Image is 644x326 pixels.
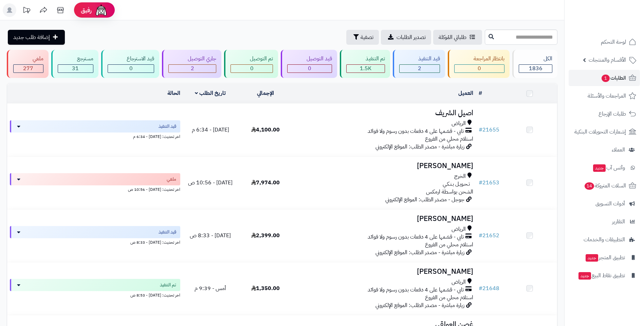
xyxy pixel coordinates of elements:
span: جديد [586,254,598,262]
span: الشحن بواسطة ارمكس [426,188,473,196]
a: #21655 [479,126,499,134]
a: السلات المتروكة14 [569,178,640,194]
a: قيد الاسترجاع 0 [100,50,161,78]
a: قيد التنفيذ 2 [391,50,447,78]
span: وآتس آب [592,163,625,172]
span: [DATE] - 8:33 ص [190,231,231,240]
a: تطبيق المتجرجديد [569,249,640,266]
div: 277 [14,65,43,73]
div: 0 [108,65,154,73]
span: أدوات التسويق [595,199,625,208]
span: تابي - قسّمها على 4 دفعات بدون رسوم ولا فوائد [368,286,464,294]
span: الطلبات [601,73,626,83]
div: قيد الاسترجاع [108,55,154,63]
div: 1524 [347,65,385,73]
span: [DATE] - 10:56 ص [188,179,233,187]
span: استلام محلي من الفروع [425,241,473,249]
span: 2 [191,64,194,73]
span: إضافة طلب جديد [13,33,50,41]
img: logo-2.png [598,19,638,33]
div: اخر تحديث: [DATE] - 8:53 ص [10,291,180,298]
a: لوحة التحكم [569,34,640,50]
h3: [PERSON_NAME] [296,215,473,223]
span: زيارة مباشرة - مصدر الطلب: الموقع الإلكتروني [375,248,464,257]
span: تـحـويـل بـنـكـي [443,180,470,188]
span: استلام محلي من الفروع [425,293,473,302]
span: المراجعات والأسئلة [588,91,626,101]
div: 2 [169,65,216,73]
div: ملغي [13,55,43,63]
h3: [PERSON_NAME] [296,162,473,170]
a: إضافة طلب جديد [8,30,65,45]
span: لوحة التحكم [601,37,626,47]
span: الرياض [452,278,466,286]
span: الأقسام والمنتجات [589,55,626,65]
span: السلات المتروكة [584,181,626,190]
div: 2 [400,65,440,73]
span: استلام محلي من الفروع [425,135,473,143]
span: الرياض [452,120,466,127]
div: الكل [519,55,552,63]
span: زيارة مباشرة - مصدر الطلب: الموقع الإلكتروني [375,143,464,151]
div: قيد التوصيل [287,55,332,63]
span: 2,399.00 [251,231,280,240]
span: رفيق [81,6,92,14]
a: الحالة [167,89,180,97]
span: 0 [478,64,481,73]
a: طلبات الإرجاع [569,106,640,122]
div: 0 [288,65,332,73]
div: بانتظار المراجعة [454,55,504,63]
span: 4,100.00 [251,126,280,134]
span: 0 [308,64,311,73]
div: جاري التوصيل [168,55,216,63]
div: تم التنفيذ [346,55,385,63]
a: وآتس آبجديد [569,160,640,176]
span: # [479,231,482,240]
a: إشعارات التحويلات البنكية [569,124,640,140]
a: تم التنفيذ 1.5K [338,50,391,78]
span: الخرج [454,172,466,180]
span: تطبيق المتجر [585,253,625,262]
div: 0 [455,65,504,73]
span: تابي - قسّمها على 4 دفعات بدون رسوم ولا فوائد [368,127,464,135]
span: أمس - 9:39 م [195,284,226,292]
span: تابي - قسّمها على 4 دفعات بدون رسوم ولا فوائد [368,233,464,241]
span: 1 [602,75,610,82]
span: 1,350.00 [251,284,280,292]
span: التقارير [612,217,625,226]
span: تصدير الطلبات [397,33,426,41]
a: بانتظار المراجعة 0 [446,50,511,78]
span: جديد [578,272,591,280]
div: مسترجع [58,55,93,63]
span: جديد [593,164,606,172]
a: تم التوصيل 0 [223,50,279,78]
a: تاريخ الطلب [195,89,226,97]
a: #21653 [479,179,499,187]
div: اخر تحديث: [DATE] - 10:56 ص [10,185,180,192]
a: ملغي 277 [5,50,50,78]
span: الرياض [452,225,466,233]
a: تصدير الطلبات [381,30,431,45]
span: 1.5K [360,64,371,73]
a: أدوات التسويق [569,196,640,212]
span: طلبات الإرجاع [599,109,626,119]
span: 14 [585,182,594,190]
a: طلباتي المُوكلة [433,30,482,45]
a: التطبيقات والخدمات [569,231,640,248]
span: 31 [72,64,79,73]
span: إشعارات التحويلات البنكية [574,127,626,137]
span: طلباتي المُوكلة [439,33,466,41]
a: جاري التوصيل 2 [161,50,223,78]
span: قيد التنفيذ [159,229,176,236]
a: #21648 [479,284,499,292]
span: تصفية [361,33,373,41]
span: 0 [129,64,133,73]
span: # [479,179,482,187]
span: ملغي [167,176,176,183]
div: اخر تحديث: [DATE] - 6:34 م [10,133,180,140]
span: [DATE] - 6:34 م [192,126,229,134]
a: مسترجع 31 [50,50,100,78]
a: التقارير [569,213,640,230]
a: الكل1836 [511,50,559,78]
span: التطبيقات والخدمات [584,235,625,244]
